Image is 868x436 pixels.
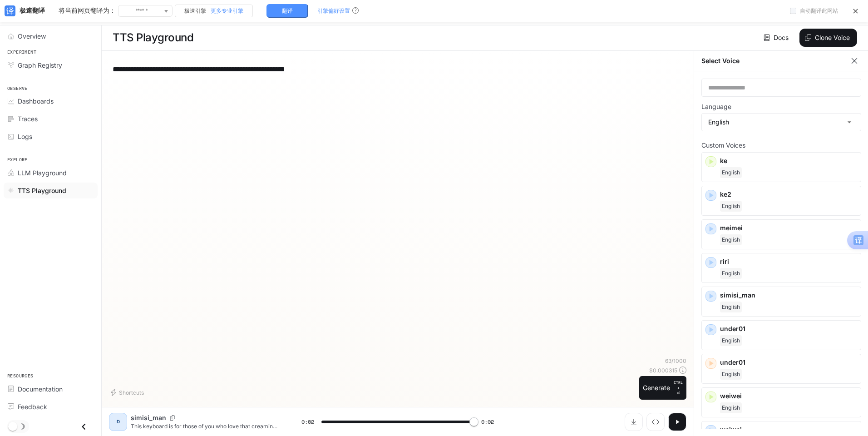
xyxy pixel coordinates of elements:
[701,104,731,110] p: Language
[674,380,683,391] p: CTRL +
[4,399,98,415] a: Feedback
[720,234,742,245] span: English
[18,31,46,41] span: Overview
[720,190,857,199] p: ke2
[4,129,98,144] a: Logs
[4,28,98,44] a: Overview
[4,165,98,181] a: LLM Playground
[18,132,32,141] span: Logs
[166,415,179,421] button: Copy Voice ID
[720,335,742,346] span: English
[649,367,677,374] p: $ 0.000315
[4,93,98,109] a: Dashboards
[4,111,98,127] a: Traces
[720,223,857,233] p: meimei
[799,29,857,47] button: Clone Voice
[113,29,193,47] h1: TTS Playground
[18,186,66,195] span: TTS Playground
[720,156,857,165] p: ke
[18,168,67,178] span: LLM Playground
[720,369,742,380] span: English
[702,114,861,131] div: English
[720,167,742,178] span: English
[109,385,148,400] button: Shortcuts
[720,291,857,300] p: simisi_man
[18,402,47,411] span: Feedback
[111,415,125,429] div: D
[18,384,63,394] span: Documentation
[639,376,686,400] button: GenerateCTRL +⏎
[481,417,494,426] span: 0:02
[720,402,742,413] span: English
[18,60,62,70] span: Graph Registry
[674,380,683,396] p: ⏎
[720,302,742,312] span: English
[8,421,17,431] span: Dark mode toggle
[720,324,857,333] p: under01
[4,183,98,198] a: TTS Playground
[4,381,98,397] a: Documentation
[762,29,792,47] a: Docs
[720,268,742,279] span: English
[625,413,643,431] button: Download audio
[720,201,742,212] span: English
[720,257,857,266] p: riri
[131,422,280,430] p: This keyboard is for those of you who love that creaming sound!
[720,358,857,367] p: under01
[18,114,38,124] span: Traces
[665,357,686,365] p: 63 / 1000
[720,391,857,401] p: weiwei
[18,96,54,106] span: Dashboards
[131,413,166,422] p: simisi_man
[4,57,98,73] a: Graph Registry
[301,417,314,426] span: 0:02
[701,142,861,149] p: Custom Voices
[720,425,857,434] p: weiwei
[74,417,94,436] button: Close drawer
[646,413,665,431] button: Inspect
